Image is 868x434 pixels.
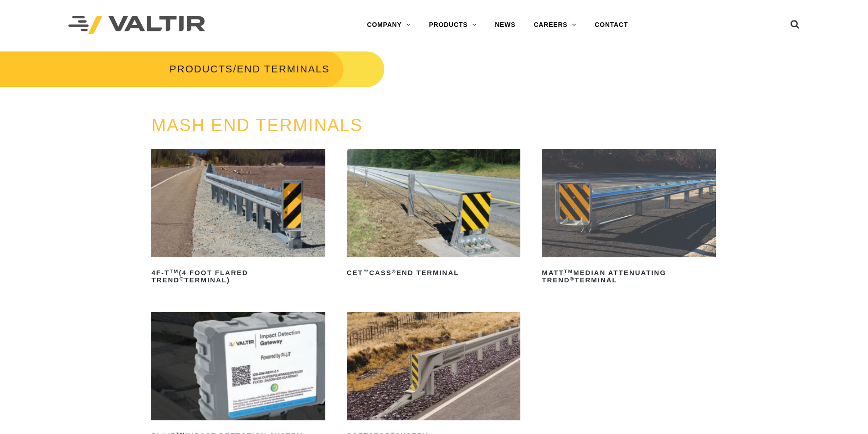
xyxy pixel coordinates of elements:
[347,266,520,280] h2: CET CASS End Terminal
[542,266,715,287] h2: MATT Median Attenuating TREND Terminal
[486,16,524,34] a: NEWS
[237,63,330,75] span: END TERMINALS
[347,312,520,420] img: SoftStop System End Terminal
[151,116,363,135] a: MASH END TERMINALS
[363,269,369,274] sup: ™
[151,266,325,287] h2: 4F-T (4 Foot Flared TREND Terminal)
[524,16,586,34] a: CAREERS
[392,269,396,274] sup: ®
[420,16,486,34] a: PRODUCTS
[151,149,325,287] a: 4F-TTM(4 Foot Flared TREND®Terminal)
[180,276,184,281] sup: ®
[347,149,520,280] a: CET™CASS®End Terminal
[570,276,575,281] sup: ®
[564,269,573,274] sup: TM
[542,149,715,287] a: MATTTMMedian Attenuating TREND®Terminal
[169,269,179,274] sup: TM
[586,16,637,34] a: CONTACT
[68,16,205,35] img: Valtir
[169,63,233,75] a: PRODUCTS
[358,16,420,34] a: COMPANY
